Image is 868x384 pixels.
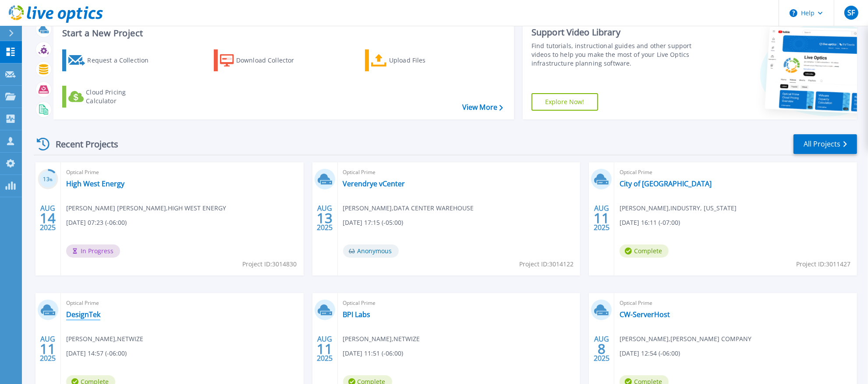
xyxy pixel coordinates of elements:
[343,168,575,177] span: Optical Prime
[66,244,120,258] span: In Progress
[343,203,474,213] span: [PERSON_NAME] , DATA CENTER WAREHOUSE
[389,52,459,69] div: Upload Files
[365,49,463,71] a: Upload Files
[794,134,857,154] a: All Projects
[39,202,56,234] div: AUG 2025
[620,310,670,319] a: CW-ServerHost
[66,179,124,188] a: High West Energy
[317,345,333,353] span: 11
[40,345,56,353] span: 11
[62,49,160,71] a: Request a Collection
[34,133,130,155] div: Recent Projects
[39,333,56,365] div: AUG 2025
[598,345,606,353] span: 8
[87,52,157,69] div: Request a Collection
[214,49,312,71] a: Download Collector
[86,88,156,105] div: Cloud Pricing Calculator
[343,218,404,227] span: [DATE] 17:15 (-05:00)
[316,202,333,234] div: AUG 2025
[38,175,58,185] h3: 13
[620,168,852,177] span: Optical Prime
[343,310,371,319] a: BPI Labs
[66,334,143,344] span: [PERSON_NAME] , NETWIZE
[620,203,737,213] span: [PERSON_NAME] , INDUSTRY, [US_STATE]
[620,244,669,258] span: Complete
[531,93,598,111] a: Explore Now!
[343,349,404,358] span: [DATE] 11:51 (-06:00)
[66,349,127,358] span: [DATE] 14:57 (-06:00)
[593,333,610,365] div: AUG 2025
[66,218,127,227] span: [DATE] 07:23 (-06:00)
[620,334,751,344] span: [PERSON_NAME] , [PERSON_NAME] COMPANY
[236,52,306,69] div: Download Collector
[66,310,100,319] a: DesignTek
[343,244,399,258] span: Anonymous
[847,9,855,16] span: SF
[40,214,56,222] span: 14
[316,333,333,365] div: AUG 2025
[593,202,610,234] div: AUG 2025
[62,28,503,38] h3: Start a New Project
[531,27,702,38] div: Support Video Library
[66,168,298,177] span: Optical Prime
[343,334,420,344] span: [PERSON_NAME] , NETWIZE
[66,203,226,213] span: [PERSON_NAME] [PERSON_NAME] , HIGH WEST ENERGY
[243,259,297,269] span: Project ID: 3014830
[66,298,298,308] span: Optical Prime
[594,214,609,222] span: 11
[50,177,53,182] span: %
[317,214,333,222] span: 13
[620,298,852,308] span: Optical Prime
[343,298,575,308] span: Optical Prime
[462,103,503,112] a: View More
[620,218,680,227] span: [DATE] 16:11 (-07:00)
[620,179,712,188] a: City of [GEOGRAPHIC_DATA]
[796,259,850,269] span: Project ID: 3011427
[343,179,405,188] a: Verendrye vCenter
[519,259,574,269] span: Project ID: 3014122
[531,42,702,68] div: Find tutorials, instructional guides and other support videos to help you make the most of your L...
[620,349,680,358] span: [DATE] 12:54 (-06:00)
[62,86,160,108] a: Cloud Pricing Calculator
